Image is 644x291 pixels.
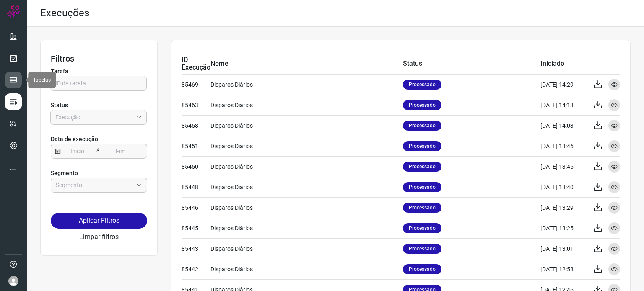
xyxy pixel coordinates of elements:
td: 85442 [182,259,210,279]
td: Disparos Diários [210,197,403,218]
td: Disparos Diários [210,115,403,136]
input: Início [61,144,94,158]
td: 85458 [182,115,210,136]
td: [DATE] 14:03 [540,115,587,136]
td: 85445 [182,218,210,238]
td: 85463 [182,95,210,115]
img: Logo [7,5,20,18]
img: avatar-user-boy.jpg [8,276,18,286]
p: Processado [403,141,441,151]
td: [DATE] 13:25 [540,218,587,238]
td: [DATE] 13:40 [540,177,587,197]
td: [DATE] 14:13 [540,95,587,115]
p: Processado [403,80,441,90]
td: Disparos Diários [210,259,403,279]
td: 85446 [182,197,210,218]
p: Processado [403,100,441,110]
td: Disparos Diários [210,156,403,177]
h3: Filtros [51,54,147,64]
td: Disparos Diários [210,95,403,115]
td: Status [403,54,540,74]
td: Nome [210,54,403,74]
td: Disparos Diários [210,177,403,197]
p: Data de execução [51,135,147,144]
span: à [94,143,102,158]
span: Tabelas [33,77,51,83]
td: Disparos Diários [210,136,403,156]
td: [DATE] 13:45 [540,156,587,177]
input: Execução [55,110,132,124]
td: [DATE] 13:46 [540,136,587,156]
h2: Execuções [40,7,89,19]
p: Processado [403,223,441,233]
td: 85451 [182,136,210,156]
button: Limpar filtros [79,232,119,242]
td: Disparos Diários [210,218,403,238]
p: Processado [403,162,441,172]
p: Segmento [51,169,147,178]
input: Segmento [56,178,133,192]
td: Disparos Diários [210,74,403,95]
td: 85450 [182,156,210,177]
td: [DATE] 12:58 [540,259,587,279]
td: [DATE] 13:29 [540,197,587,218]
td: ID Execução [182,54,210,74]
td: 85443 [182,238,210,259]
p: Status [51,101,147,110]
td: [DATE] 13:01 [540,238,587,259]
p: Processado [403,244,441,254]
p: Processado [403,182,441,192]
p: Tarefa [51,67,147,76]
td: 85469 [182,74,210,95]
button: Aplicar Filtros [51,213,147,229]
td: 85448 [182,177,210,197]
input: Fim [104,144,138,158]
p: Processado [403,264,441,274]
p: Processado [403,203,441,213]
td: [DATE] 14:29 [540,74,587,95]
td: Iniciado [540,54,587,74]
p: Processado [403,121,441,131]
td: Disparos Diários [210,238,403,259]
input: ID da tarefa [55,76,142,90]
